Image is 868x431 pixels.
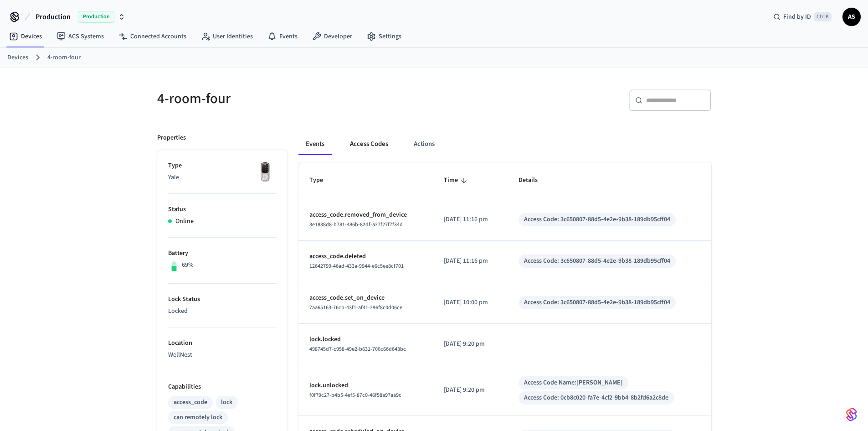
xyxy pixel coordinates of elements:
span: Production [36,11,71,22]
p: lock.locked [309,335,422,344]
span: Find by ID [783,12,811,21]
h5: 4-room-four [157,89,429,108]
p: Capabilities [168,382,277,392]
a: Devices [7,53,28,62]
a: 4-room-four [47,53,81,62]
p: [DATE] 10:00 pm [444,298,497,307]
p: 69% [182,260,194,270]
p: Battery [168,249,277,258]
img: SeamLogoGradient.69752ec5.svg [846,407,857,422]
p: Locked [168,306,277,316]
button: Access Codes [343,133,395,155]
a: ACS Systems [49,28,111,45]
div: Find by IDCtrl K [766,9,839,25]
p: Lock Status [168,295,277,304]
p: [DATE] 11:16 pm [444,215,497,224]
div: Access Code: 3c650807-88d5-4e2e-9b38-189db95cff04 [524,215,670,224]
p: Yale [168,173,277,182]
div: access_code [174,398,207,407]
p: Location [168,338,277,348]
button: AS [842,8,861,26]
span: 498745d7-c958-49e2-b631-700c66d643bc [309,345,406,353]
p: lock.unlocked [309,381,422,390]
div: Access Code: 3c650807-88d5-4e2e-9b38-189db95cff04 [524,256,670,266]
span: AS [843,9,860,25]
span: Time [444,173,470,187]
span: 7aa65163-76cb-43f1-af41-296f8c0d06ce [309,304,402,312]
a: Connected Accounts [111,28,194,45]
p: access_code.removed_from_device [309,210,422,220]
div: ant example [298,133,711,155]
a: Devices [2,28,49,45]
p: Status [168,205,277,214]
a: User Identities [194,28,260,45]
span: Details [519,173,550,187]
span: Ctrl K [814,12,832,21]
p: Type [168,161,277,171]
p: [DATE] 9:20 pm [444,385,497,395]
span: 3e1838d8-b781-486b-82df-a27f27f7f34d [309,221,403,228]
div: can remotely lock [174,413,222,422]
p: access_code.set_on_device [309,293,422,303]
a: Settings [360,28,409,45]
div: Access Code: 0cb8c020-fa7e-4cf2-9bb4-8b2fd6a2c8de [524,393,668,403]
p: Online [175,217,194,226]
div: Access Code Name: [PERSON_NAME] [524,378,623,388]
a: Events [260,28,305,45]
p: access_code.deleted [309,252,422,261]
span: f0f79c27-b4b5-4ef5-87c0-46f58a97aa9c [309,391,401,399]
p: [DATE] 11:16 pm [444,256,497,266]
span: 12642799-46ad-433a-9944-e6c5ee8cf701 [309,262,404,270]
span: Production [78,11,114,23]
p: WellNest [168,350,277,360]
p: Properties [157,133,186,143]
a: Developer [305,28,360,45]
button: Events [298,133,332,155]
div: lock [221,398,232,407]
img: Yale Assure Touchscreen Wifi Smart Lock, Satin Nickel, Front [254,161,277,184]
span: Type [309,173,335,187]
div: Access Code: 3c650807-88d5-4e2e-9b38-189db95cff04 [524,298,670,307]
p: [DATE] 9:20 pm [444,339,497,349]
button: Actions [406,133,442,155]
